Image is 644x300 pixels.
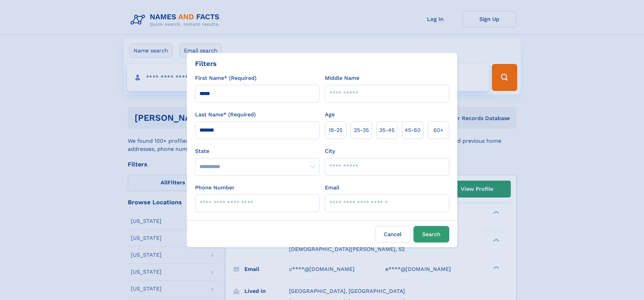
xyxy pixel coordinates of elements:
[195,111,256,119] label: Last Name* (Required)
[195,74,257,82] label: First Name* (Required)
[433,126,444,134] span: 60+
[405,126,421,134] span: 45‑60
[379,126,395,134] span: 35‑45
[413,226,449,243] button: Search
[375,226,411,243] label: Cancel
[354,126,369,134] span: 25‑35
[195,59,217,69] div: Filters
[195,147,319,155] label: State
[325,184,339,192] label: Email
[325,74,359,82] label: Middle Name
[325,111,335,119] label: Age
[329,126,342,134] span: 18‑25
[195,184,235,192] label: Phone Number
[325,147,335,155] label: City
